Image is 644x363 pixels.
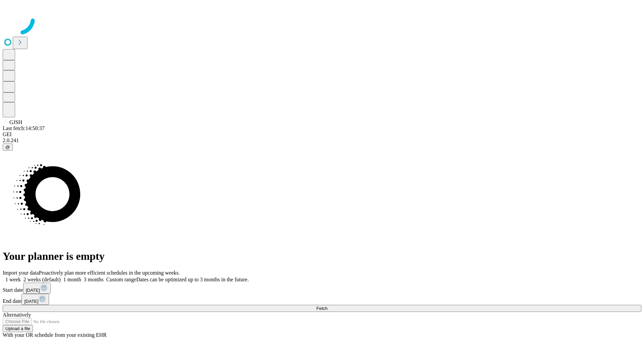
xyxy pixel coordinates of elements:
[23,283,51,294] button: [DATE]
[3,144,13,151] button: @
[5,145,10,150] span: @
[3,294,641,305] div: End date
[3,270,39,276] span: Import your data
[84,277,104,282] span: 3 months
[316,306,327,311] span: Fetch
[5,277,21,282] span: 1 week
[3,137,641,144] div: 2.0.241
[3,131,641,137] div: GEI
[136,277,249,282] span: Dates can be optimized up to 3 months in the future.
[3,305,641,312] button: Fetch
[63,277,81,282] span: 1 month
[39,270,180,276] span: Proactively plan more efficient schedules in the upcoming weeks.
[3,125,45,131] span: Last fetch: 14:50:37
[23,277,61,282] span: 2 weeks (default)
[3,312,31,318] span: Alternatively
[3,325,33,332] button: Upload a file
[9,119,22,125] span: GJSH
[3,332,107,338] span: With your OR schedule from your existing EHR
[106,277,136,282] span: Custom range
[3,283,641,294] div: Start date
[3,250,641,263] h1: Your planner is empty
[21,294,49,305] button: [DATE]
[24,299,38,304] span: [DATE]
[26,288,40,293] span: [DATE]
